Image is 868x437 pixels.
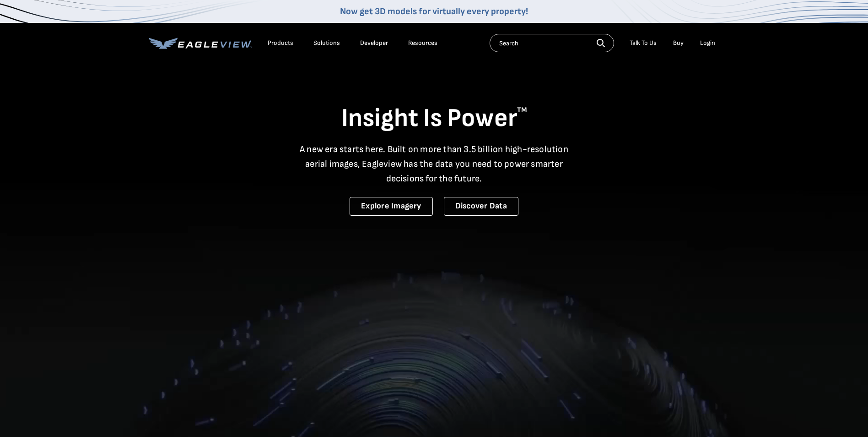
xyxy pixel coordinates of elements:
[700,39,715,47] div: Login
[517,106,527,115] sup: TM
[408,39,437,47] div: Resources
[340,6,528,17] a: Now get 3D models for virtually every property!
[350,197,433,216] a: Explore Imagery
[313,39,340,47] div: Solutions
[268,39,293,47] div: Products
[673,39,684,47] a: Buy
[294,142,574,186] p: A new era starts here. Built on more than 3.5 billion high-resolution aerial images, Eagleview ha...
[490,34,614,52] input: Search
[360,39,388,47] a: Developer
[149,103,720,135] h1: Insight Is Power
[630,39,657,47] div: Talk To Us
[444,197,518,216] a: Discover Data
